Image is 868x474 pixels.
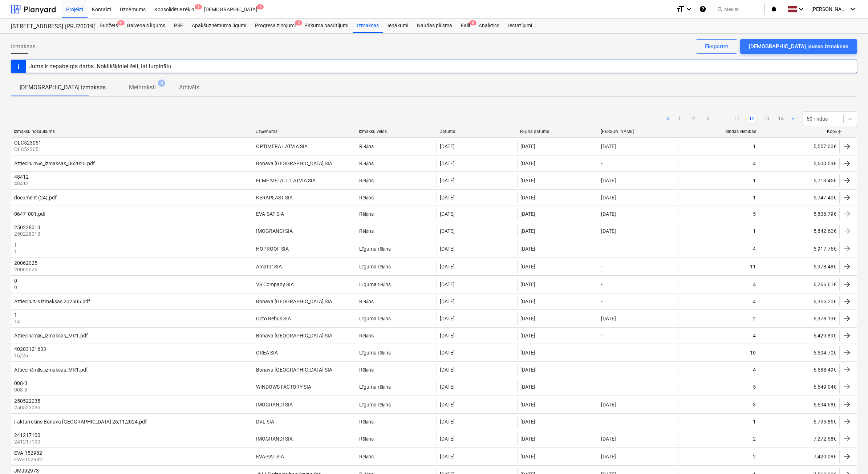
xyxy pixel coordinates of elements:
div: Līguma rēķins [359,246,391,252]
div: Bonava [GEOGRAPHIC_DATA] SIA [256,161,332,166]
button: [DEMOGRAPHIC_DATA] jaunas izmaksas [740,39,857,54]
div: - [601,333,603,339]
div: OREA SIA [256,350,278,356]
div: Bonava [GEOGRAPHIC_DATA] SIA [256,299,332,304]
div: 4 [753,246,756,252]
div: [DATE] [520,384,535,390]
div: [DATE] [520,402,535,408]
a: Iestatījumi [504,19,536,33]
p: 241217100 [14,438,42,445]
div: [DATE] [440,454,455,459]
div: 5,747.40€ [759,192,839,203]
div: [DATE] [440,367,455,373]
div: 008-3 [14,380,27,386]
a: Faili8 [457,19,474,33]
a: PSF [170,19,187,33]
div: [DATE] [520,419,535,425]
div: [DATE] [440,211,455,217]
div: 4 [753,281,756,287]
a: Page 2 [689,114,698,123]
div: [DATE] [520,333,535,339]
div: 5,600.59€ [759,158,839,169]
div: Rēķins [359,228,374,234]
div: Fakturrekins Bonava [GEOGRAPHIC_DATA] 26,11,2024.pdf [14,419,147,425]
span: 9+ [117,20,125,25]
div: document (24).pdf [14,195,57,200]
div: EVA-SAT SIA [256,211,284,217]
div: 6,504.70€ [759,346,839,359]
div: Rēķins [359,178,374,184]
div: Amator SIA [256,264,282,270]
div: Progresa ziņojumi [251,19,300,33]
div: 1 [753,228,756,234]
p: 1 [14,248,19,255]
div: Līguma rēķins [359,264,391,270]
div: [DATE] [601,316,616,321]
div: OLC523051 [14,140,41,146]
div: [DATE] [440,402,455,408]
div: [DATE] [601,436,616,442]
a: Page 1 [675,114,684,123]
div: 5,917.76€ [759,242,839,255]
div: [DATE] [601,178,616,183]
div: - [601,299,603,304]
div: 5 [753,211,756,217]
div: OPTIMERA LATVIA SIA [256,143,308,149]
a: Budžets9+ [95,19,122,33]
div: Rēķins [359,436,374,442]
div: [DATE] [520,367,535,373]
div: [DATE] [440,384,455,390]
div: [DATE] [440,350,455,356]
a: Progresa ziņojumi3 [251,19,300,33]
div: - [601,419,603,425]
div: Analytics [474,19,504,33]
div: 6,649.04€ [759,380,839,393]
div: [DEMOGRAPHIC_DATA] jaunas izmaksas [749,42,848,51]
div: 5,842.60€ [759,224,839,238]
div: 2 [753,316,756,321]
div: [DATE] [520,228,535,234]
div: [DATE] [601,211,616,217]
a: Page 13 [762,114,771,123]
span: 8 [469,20,476,25]
iframe: Chat Widget [832,439,868,474]
p: 16/25 [14,352,48,359]
i: format_size [676,5,685,13]
div: - [601,281,603,287]
div: IMOGRANDI SIA [256,228,293,234]
div: - [601,161,603,166]
span: ... [718,114,727,123]
div: ELME METALL LATVIA SIA [256,178,316,183]
a: Next page [788,114,797,123]
div: 4 [753,161,756,166]
div: Izmaksu veids [359,129,434,134]
div: [DATE] [520,195,535,200]
div: Līguma rēķins [359,402,391,408]
div: 6,356.20€ [759,296,839,307]
div: Rindas vienības [681,129,756,134]
div: [DATE] [440,161,455,166]
div: 5 [753,384,756,390]
div: Kopā [762,129,837,134]
div: Līguma rēķins [359,281,391,288]
div: Ienākumi [383,19,413,33]
button: Meklēt [714,3,764,15]
div: Līguma rēķins [359,350,391,356]
div: Rēķins [359,367,374,373]
div: Budžets [95,19,122,33]
div: 20062025 [14,260,37,266]
a: Page 14 [776,114,785,123]
div: 250522035 [14,398,40,404]
div: 4 [753,333,756,339]
div: 2 [753,454,756,459]
div: 1 [14,312,19,318]
div: Naudas plūsma [413,19,457,33]
div: 40203121633 [14,346,46,352]
div: Rēķina datums [520,129,595,134]
div: [DATE] [520,211,535,217]
a: Pirkuma pasūtījumi [300,19,353,33]
i: notifications [770,5,778,13]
